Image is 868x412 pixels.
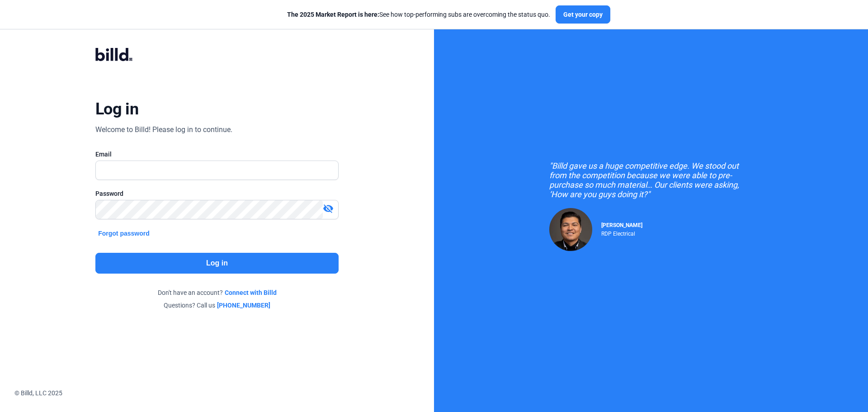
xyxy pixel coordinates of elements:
div: "Billd gave us a huge competitive edge. We stood out from the competition because we were able to... [549,161,753,199]
button: Get your copy [556,5,610,24]
div: Welcome to Billd! Please log in to continue. [95,124,232,135]
a: Connect with Billd [225,288,277,297]
div: Password [95,189,339,198]
div: Email [95,150,339,159]
mat-icon: visibility_off [323,203,334,214]
div: See how top-performing subs are overcoming the status quo. [287,10,550,19]
img: Raul Pacheco [549,208,592,251]
span: [PERSON_NAME] [601,222,642,228]
div: Questions? Call us [95,301,339,310]
button: Log in [95,253,339,274]
div: Log in [95,99,138,119]
div: RDP Electrical [601,228,642,237]
button: Forgot password [95,228,152,238]
a: [PHONE_NUMBER] [217,301,270,310]
span: The 2025 Market Report is here: [287,11,379,18]
div: Don't have an account? [95,288,339,297]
